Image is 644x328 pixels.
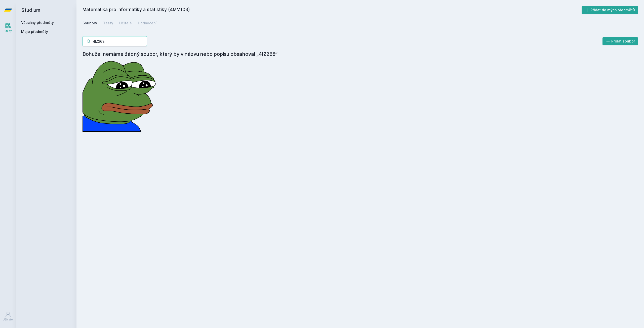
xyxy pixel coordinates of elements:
img: error_picture.png [83,58,158,132]
a: Učitelé [119,18,132,28]
div: Uživatel [3,318,13,321]
a: Study [1,20,15,35]
a: Testy [103,18,113,28]
button: Přidat soubor [602,37,638,45]
div: Učitelé [119,21,132,26]
div: Hodnocení [138,21,156,26]
a: Soubory [83,18,97,28]
a: Hodnocení [138,18,156,28]
h2: Matematika pro informatiky a statistiky (4MM103) [83,6,582,14]
div: Study [5,29,12,33]
div: Soubory [83,21,97,26]
input: Hledej soubor [83,36,147,46]
a: Uživatel [1,309,15,324]
span: Moje předměty [21,29,48,34]
a: Všechny předměty [21,20,54,25]
h4: Bohužel nemáme žádný soubor, který by v názvu nebo popisu obsahoval „4IZ268” [83,50,638,58]
div: Testy [103,21,113,26]
button: Přidat do mých předmětů [582,6,638,14]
